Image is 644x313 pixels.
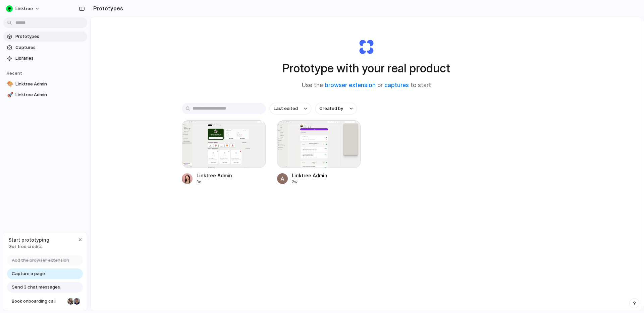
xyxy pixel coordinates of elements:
[197,172,232,179] div: Linktree Admin
[15,91,85,98] span: Linktree Admin
[3,43,87,53] a: Captures
[6,81,13,87] button: 🎨
[277,120,361,185] a: Linktree AdminLinktree Admin2w
[274,105,298,112] span: Last edited
[12,257,69,264] span: Add the browser extension
[302,81,431,90] span: Use the or to start
[12,270,45,277] span: Capture a page
[7,80,12,88] div: 🎨
[73,297,81,305] div: Christian Iacullo
[3,3,43,14] button: Linktree
[8,243,49,250] span: Get free credits
[12,298,65,305] span: Book onboarding call
[7,70,22,76] span: Recent
[292,179,327,185] div: 2w
[315,103,357,114] button: Created by
[3,53,87,63] a: Libraries
[270,103,311,114] button: Last edited
[6,91,13,98] button: 🚀
[325,82,376,88] a: browser extension
[3,32,87,42] a: Prototypes
[15,33,85,40] span: Prototypes
[282,59,450,77] h1: Prototype with your real product
[15,55,85,62] span: Libraries
[3,90,87,100] a: 🚀Linktree Admin
[15,5,33,12] span: Linktree
[7,296,83,307] a: Book onboarding call
[384,82,409,88] a: captures
[15,44,85,51] span: Captures
[182,120,266,185] a: Linktree AdminLinktree Admin3d
[319,105,343,112] span: Created by
[3,79,87,89] a: 🎨Linktree Admin
[91,4,123,12] h2: Prototypes
[7,91,12,99] div: 🚀
[197,179,232,185] div: 3d
[12,284,60,291] span: Send 3 chat messages
[15,81,85,87] span: Linktree Admin
[8,236,49,243] span: Start prototyping
[67,297,75,305] div: Nicole Kubica
[292,172,327,179] div: Linktree Admin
